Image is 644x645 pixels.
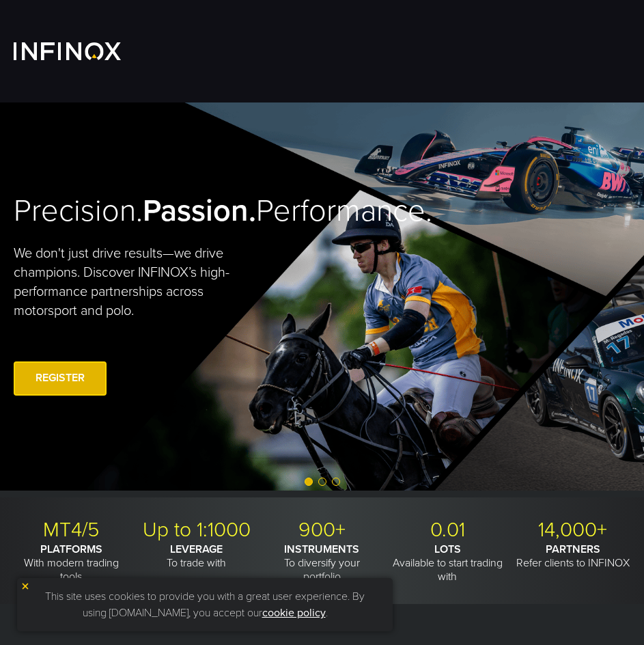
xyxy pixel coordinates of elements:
p: We don't just drive results—we drive champions. Discover INFINOX’s high-performance partnerships ... [14,244,236,320]
p: This site uses cookies to provide you with a great user experience. By using [DOMAIN_NAME], you a... [24,585,386,625]
p: MT4/5 [14,518,129,543]
span: Go to slide 1 [305,478,313,486]
p: To diversify your portfolio [264,543,380,584]
p: Available to start trading with [390,543,505,584]
p: 14,000+ [515,518,630,543]
h2: Precision. Performance. [14,193,291,230]
p: Up to 1:1000 [139,518,255,543]
a: cookie policy [262,606,326,620]
strong: Passion. [143,193,256,230]
p: 0.01 [390,518,505,543]
p: Refer clients to INFINOX [515,543,630,570]
p: 900+ [264,518,380,543]
strong: LEVERAGE [170,543,223,556]
span: Go to slide 2 [318,478,326,486]
p: To trade with [139,543,255,570]
a: REGISTER [14,361,107,395]
img: yellow close icon [20,581,30,591]
p: With modern trading tools [14,543,129,584]
strong: PLATFORMS [40,543,102,556]
strong: INSTRUMENTS [284,543,359,556]
strong: LOTS [434,543,461,556]
strong: PARTNERS [546,543,600,556]
span: Go to slide 3 [332,478,340,486]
